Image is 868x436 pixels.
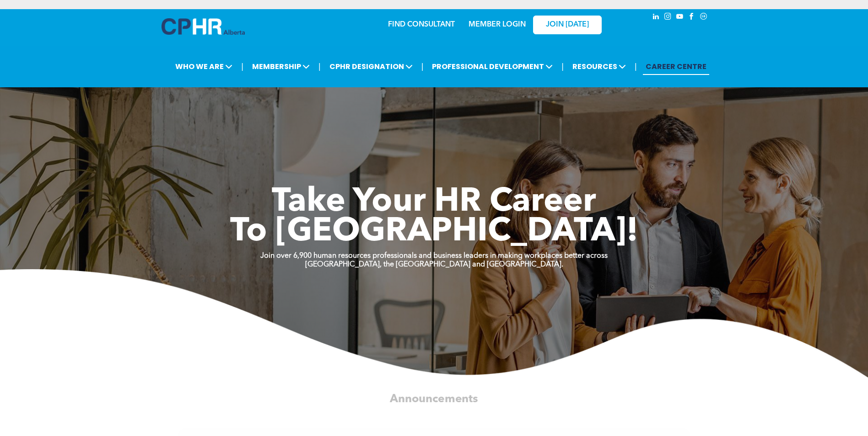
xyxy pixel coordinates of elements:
li: | [241,57,243,76]
span: To [GEOGRAPHIC_DATA]! [230,216,638,249]
span: JOIN [DATE] [546,21,589,29]
a: youtube [675,11,685,24]
a: linkedin [651,11,661,24]
a: MEMBER LOGIN [469,21,526,28]
li: | [561,57,564,76]
strong: Join over 6,900 human resources professionals and business leaders in making workplaces better ac... [260,252,608,260]
a: instagram [663,11,673,24]
span: PROFESSIONAL DEVELOPMENT [429,58,555,75]
a: CAREER CENTRE [643,58,709,75]
span: RESOURCES [570,58,629,75]
li: | [421,57,424,76]
li: | [318,57,321,76]
span: Announcements [390,393,478,405]
a: FIND CONSULTANT [388,21,455,28]
strong: [GEOGRAPHIC_DATA], the [GEOGRAPHIC_DATA] and [GEOGRAPHIC_DATA]. [305,261,563,268]
span: WHO WE ARE [173,58,235,75]
span: MEMBERSHIP [249,58,313,75]
span: CPHR DESIGNATION [327,58,415,75]
span: Take Your HR Career [272,186,596,219]
li: | [635,57,637,76]
a: Social network [699,11,709,24]
a: facebook [687,11,697,24]
img: A blue and white logo for cp alberta [162,18,245,35]
a: JOIN [DATE] [533,16,602,34]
